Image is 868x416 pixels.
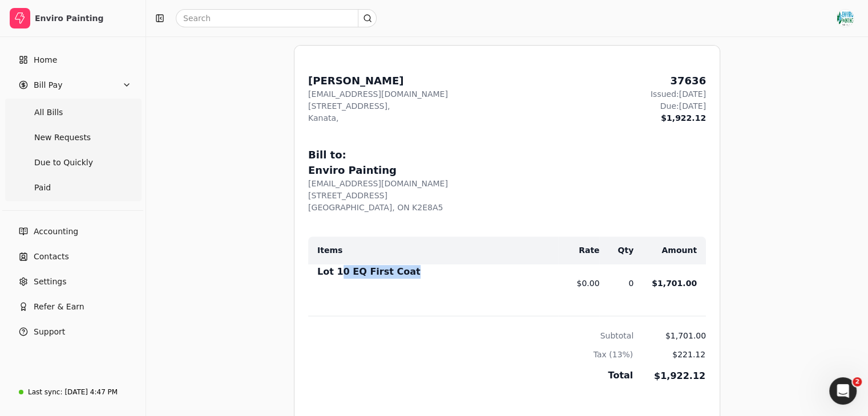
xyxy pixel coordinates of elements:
td: $1,701.00 [633,264,706,302]
div: Issued: [DATE] [651,88,706,100]
img: Enviro%20new%20Logo%20_RGB_Colour.jpg [836,9,854,27]
div: [STREET_ADDRESS], [308,100,448,112]
a: Accounting [5,220,141,243]
span: Refer & Earn [34,301,84,313]
th: Rate [558,236,599,264]
button: Support [5,320,141,343]
div: [GEOGRAPHIC_DATA], ON K2E8A5 [308,202,706,214]
td: $0.00 [558,264,599,302]
div: Kanata, [308,112,448,124]
td: $221.12 [633,342,706,361]
th: Tax ( 13 %) [308,342,633,361]
span: Accounting [34,226,78,238]
a: New Requests [7,126,139,149]
div: [PERSON_NAME] [308,73,448,88]
span: New Requests [34,132,91,144]
div: [DATE] 4:47 PM [64,387,118,397]
td: $1,922.12 [633,361,706,384]
div: [EMAIL_ADDRESS][DOMAIN_NAME] [308,88,448,100]
button: Refer & Earn [5,295,141,318]
span: All Bills [34,107,63,119]
a: Settings [5,270,141,293]
iframe: Intercom live chat [829,377,857,405]
span: Contacts [34,251,69,263]
a: Paid [7,176,139,199]
div: Due: [DATE] [651,100,706,112]
input: Search [176,9,377,27]
span: Settings [34,276,66,288]
div: $1,922.12 [651,112,706,124]
div: Bill to: [308,147,706,162]
a: All Bills [7,101,139,124]
div: Enviro Painting [35,13,136,24]
div: Lot 10 EQ First Coat [317,265,558,283]
span: Due to Quickly [34,157,93,169]
th: Total [308,361,633,384]
td: $1,701.00 [633,316,706,342]
th: Qty [599,236,633,264]
th: Items [308,236,558,264]
div: [EMAIL_ADDRESS][DOMAIN_NAME] [308,178,706,190]
span: Bill Pay [34,79,62,91]
div: [STREET_ADDRESS] [308,190,706,202]
a: Home [5,48,141,71]
th: Amount [633,236,706,264]
span: Paid [34,182,51,194]
a: Due to Quickly [7,151,139,174]
span: Home [34,54,57,66]
span: 2 [853,377,862,386]
span: Support [34,326,65,338]
div: 37636 [651,73,706,88]
td: 0 [599,264,633,302]
a: Last sync:[DATE] 4:47 PM [5,382,141,402]
div: Last sync: [28,387,62,397]
div: Enviro Painting [308,162,706,178]
a: Contacts [5,245,141,268]
button: Bill Pay [5,74,141,96]
th: Subtotal [308,316,633,342]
